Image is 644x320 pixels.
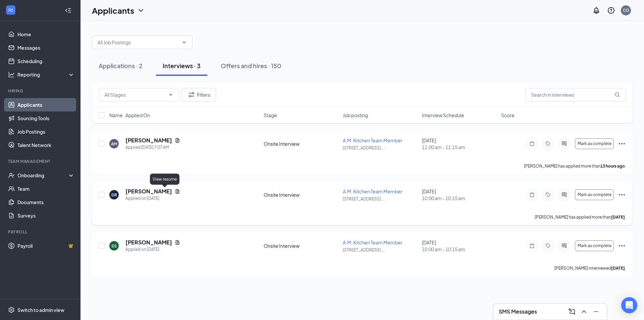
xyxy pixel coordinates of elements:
h5: [PERSON_NAME] [125,137,172,144]
div: Payroll [8,229,73,235]
span: Interview Schedule [422,112,464,119]
svg: QuestionInfo [607,6,615,14]
span: 10:00 am - 10:15 am [422,246,497,253]
a: Surveys [17,209,75,222]
a: Scheduling [17,54,75,68]
a: Talent Network [17,138,75,152]
svg: ActiveChat [560,192,568,197]
a: Documents [17,195,75,209]
svg: Ellipses [618,242,626,250]
div: [DATE] [422,137,497,150]
span: Mark as complete [578,192,611,197]
div: [DATE] [422,188,497,201]
p: [PERSON_NAME] has applied more than . [535,214,626,220]
span: Score [501,112,515,119]
svg: WorkstreamLogo [7,7,14,13]
div: Reporting [17,71,75,78]
p: [PERSON_NAME] has applied more than . [524,163,626,169]
div: Applied [DATE] 7:07 AM [125,144,180,151]
button: ComposeMessage [567,306,577,317]
svg: Ellipses [618,140,626,148]
button: ChevronUp [579,306,589,317]
div: AM [111,141,117,147]
svg: Analysis [8,71,15,78]
svg: Minimize [592,308,600,316]
svg: Filter [187,91,196,99]
div: Onsite Interview [264,191,339,198]
p: [STREET_ADDRESS] ... [343,196,418,202]
svg: ChevronDown [181,40,187,45]
div: Interviews · 3 [163,61,201,70]
a: Applicants [17,98,75,111]
svg: ComposeMessage [568,308,576,316]
div: Onsite Interview [264,242,339,249]
svg: ChevronDown [137,6,145,14]
svg: Document [175,240,180,245]
svg: ChevronUp [580,308,588,316]
b: [DATE] [611,215,625,220]
svg: Note [528,192,536,197]
button: Filter Filters [182,88,216,101]
svg: UserCheck [8,172,15,179]
b: 13 hours ago [600,164,625,169]
div: [DATE] [422,239,497,253]
div: Switch to admin view [17,307,64,313]
span: Name · Applied On [109,112,150,119]
input: All Stages [104,91,165,98]
input: Search in interviews [525,88,626,101]
a: PayrollCrown [17,239,75,253]
div: Applied on [DATE] [125,195,180,202]
b: [DATE] [611,266,625,271]
div: Offers and hires · 150 [221,61,281,70]
svg: Notifications [592,6,600,14]
h1: Applicants [92,5,134,16]
div: Onboarding [17,172,69,179]
div: Hiring [8,88,73,94]
span: Mark as complete [578,243,611,248]
div: Applied on [DATE] [125,246,180,253]
button: Mark as complete [575,138,614,149]
a: Team [17,182,75,195]
span: A.M. Kitchen Team Member [343,137,402,143]
span: 11:00 am - 11:15 am [422,144,497,150]
svg: ChevronDown [168,92,173,97]
h5: [PERSON_NAME] [125,239,172,246]
svg: Note [528,243,536,248]
p: [PERSON_NAME] interviewed . [554,265,626,271]
button: Minimize [591,306,601,317]
a: Sourcing Tools [17,111,75,125]
a: Job Postings [17,125,75,138]
button: Mark as complete [575,189,614,200]
button: Mark as complete [575,240,614,251]
span: Stage [264,112,277,119]
div: Open Intercom Messenger [621,297,637,313]
div: Applications · 2 [99,61,143,70]
svg: ActiveChat [560,243,568,248]
svg: Document [175,189,180,194]
svg: Tag [544,243,552,248]
div: Team Management [8,158,73,164]
span: A.M. Kitchen Team Member [343,188,402,194]
svg: Tag [544,192,552,197]
div: Onsite Interview [264,140,339,147]
input: All Job Postings [98,39,179,46]
span: Job posting [343,112,368,119]
h3: SMS Messages [499,308,537,315]
a: Home [17,28,75,41]
a: Messages [17,41,75,54]
p: [STREET_ADDRESS] ... [343,247,418,253]
svg: Settings [8,307,15,313]
div: CG [623,7,629,13]
svg: ActiveChat [560,141,568,146]
div: DR [111,192,117,198]
svg: Collapse [65,7,71,14]
svg: Document [175,138,180,143]
svg: Ellipses [618,191,626,199]
svg: MagnifyingGlass [614,92,620,97]
span: A.M. Kitchen Team Member [343,239,402,245]
span: Mark as complete [578,141,611,146]
span: 10:00 am - 10:15 am [422,195,497,201]
svg: Note [528,141,536,146]
h5: [PERSON_NAME] [125,188,172,195]
div: View resume [150,174,179,185]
